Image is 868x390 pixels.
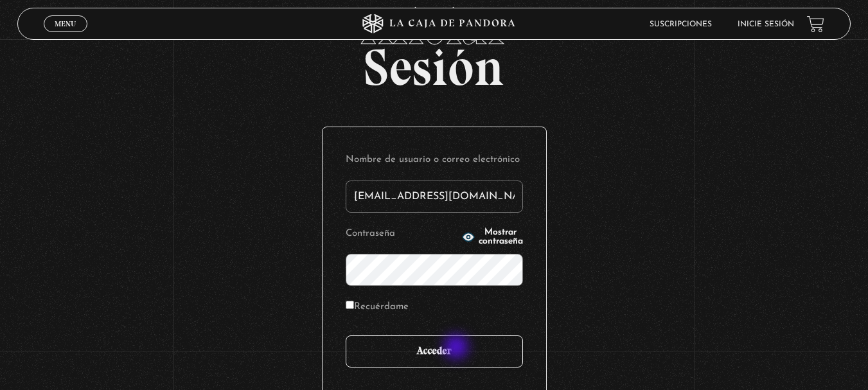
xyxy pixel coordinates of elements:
[55,20,76,28] span: Menu
[17,1,851,52] span: Iniciar
[346,301,354,309] input: Recuérdame
[479,228,523,246] span: Mostrar contraseña
[807,15,824,33] a: View your shopping cart
[17,1,851,83] h2: Sesión
[462,228,523,246] button: Mostrar contraseña
[738,21,794,28] a: Inicie sesión
[50,31,80,40] span: Cerrar
[650,21,712,28] a: Suscripciones
[346,150,523,170] label: Nombre de usuario o correo electrónico
[346,335,523,368] input: Acceder
[346,297,409,317] label: Recuérdame
[346,224,458,244] label: Contraseña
